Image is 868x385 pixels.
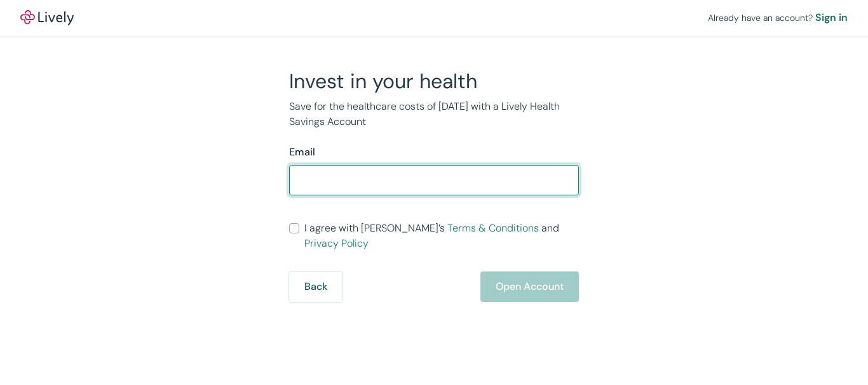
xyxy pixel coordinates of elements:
img: Lively [20,10,74,25]
h2: Invest in your health [289,69,579,94]
p: Save for the healthcare costs of [DATE] with a Lively Health Savings Account [289,99,579,129]
a: Privacy Policy [304,237,369,250]
a: LivelyLively [20,10,74,25]
button: Back [289,271,342,302]
a: Sign in [815,10,848,25]
div: Already have an account? [708,10,848,25]
a: Terms & Conditions [447,221,539,235]
span: I agree with [PERSON_NAME]’s and [304,221,579,251]
label: Email [289,145,315,160]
